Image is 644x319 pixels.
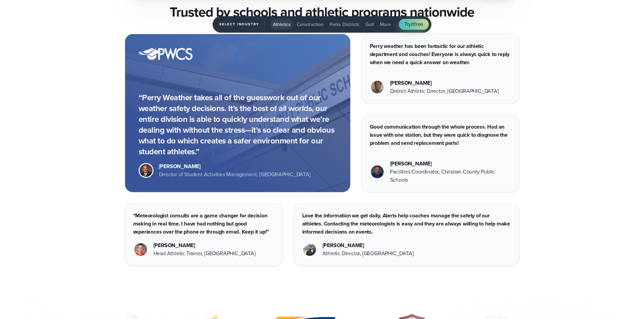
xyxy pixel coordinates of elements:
[297,21,324,28] span: Construction
[294,19,326,30] button: Construction
[133,212,275,236] p: “Meteorologist consults are a game changer for decision making in real time. I have had nothing b...
[390,168,511,184] div: Facilities Coordinator, Christian County Public Schools
[330,21,359,28] span: Parks Districts
[390,87,499,95] div: District Athletic Director, [GEOGRAPHIC_DATA]
[153,241,256,249] div: [PERSON_NAME]
[370,123,511,147] p: Good communication through the whole process. Had an issue with one station, but they were quick ...
[390,160,511,168] div: [PERSON_NAME]
[159,162,311,170] div: [PERSON_NAME]
[323,249,414,258] div: Athletic Director, [GEOGRAPHIC_DATA]
[411,20,414,28] span: it
[371,165,384,178] img: Christian County Public Schools Headshot
[170,4,474,20] h3: Trusted by schools and athletic programs nationwide
[139,92,337,157] p: “Perry Weather takes all of the guesswork out of our weather safety decisions. It’s the best of a...
[219,20,265,28] span: Select Industry
[159,170,311,179] div: Director of Student Activities Management, [GEOGRAPHIC_DATA]
[270,19,293,30] button: Athletics
[363,19,377,30] button: Golf
[399,19,429,30] a: Tryitfree
[390,79,499,87] div: [PERSON_NAME]
[370,42,511,67] p: Perry weather has been fantastic for our athletic department and coaches! Everyone is always quic...
[377,19,393,30] button: More
[365,21,374,28] span: Golf
[323,241,414,249] div: [PERSON_NAME]
[380,21,391,28] span: More
[302,212,511,236] p: Love the information we get daily. Alerts help coaches manage the safety of our athletes. Contact...
[153,249,256,258] div: Head Athletic Trainer, [GEOGRAPHIC_DATA]
[371,81,384,94] img: Vestavia Hills High School Headshot
[327,19,362,30] button: Parks Districts
[273,21,291,28] span: Athletics
[134,243,147,256] img: Wartburg College Headshot
[303,243,316,256] img: Cathedral High School Headshot
[404,20,423,28] span: Try free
